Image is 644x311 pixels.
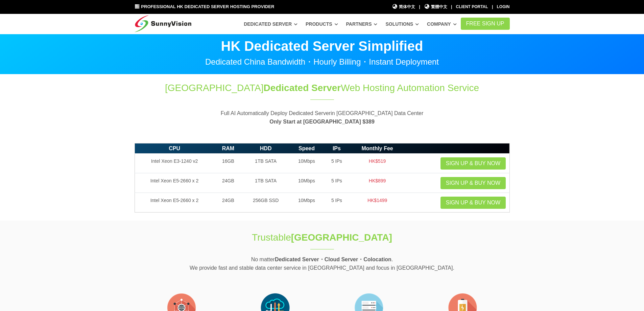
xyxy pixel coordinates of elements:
td: 10Mbps [289,173,324,193]
a: 简体中文 [392,4,415,10]
td: HK$1499 [350,193,405,213]
h1: [GEOGRAPHIC_DATA] Web Hosting Automation Service [135,81,510,94]
td: 16GB [214,154,242,173]
a: Partners [346,18,378,30]
li: | [419,4,420,10]
td: Intel Xeon E5-2660 x 2 [135,173,214,193]
a: Sign up & Buy Now [440,177,506,189]
a: Dedicated Server [244,18,297,30]
th: IPs [324,143,350,154]
th: HDD [242,143,289,154]
td: HK$899 [350,173,405,193]
th: RAM [214,143,242,154]
td: 5 IPs [324,154,350,173]
td: 24GB [214,193,242,213]
p: Full AI Automatically Deploy Dedicated Serverin [GEOGRAPHIC_DATA] Data Center [135,109,510,126]
a: Company [427,18,457,30]
a: 繁體中文 [424,4,447,10]
a: Products [306,18,338,30]
h1: Trustable [210,231,435,244]
strong: [GEOGRAPHIC_DATA] [291,232,392,243]
td: 1TB SATA [242,173,289,193]
strong: Only Start at [GEOGRAPHIC_DATA] $389 [269,119,375,125]
li: | [492,4,493,10]
a: Solutions [385,18,419,30]
span: Dedicated Server [263,83,341,93]
a: Sign up & Buy Now [440,197,506,209]
td: 24GB [214,173,242,193]
td: 5 IPs [324,193,350,213]
p: Dedicated China Bandwidth・Hourly Billing・Instant Deployment [135,58,510,66]
li: | [451,4,452,10]
td: 10Mbps [289,193,324,213]
td: HK$519 [350,154,405,173]
td: 1TB SATA [242,154,289,173]
th: Monthly Fee [350,143,405,154]
td: 256GB SSD [242,193,289,213]
p: No matter . We provide fast and stable data center service in [GEOGRAPHIC_DATA] and focus in [GEO... [135,255,510,272]
td: Intel Xeon E5-2660 x 2 [135,193,214,213]
th: Speed [289,143,324,154]
th: CPU [135,143,214,154]
a: Client Portal [456,4,488,9]
a: FREE Sign Up [461,18,510,30]
a: Login [497,4,510,9]
p: HK Dedicated Server Simplified [135,39,510,53]
strong: Dedicated Server・Cloud Server・Colocation [275,257,391,262]
td: 10Mbps [289,154,324,173]
td: Intel Xeon E3-1240 v2 [135,154,214,173]
a: Sign up & Buy Now [440,157,506,170]
span: Professional HK Dedicated Server Hosting Provider [141,4,274,9]
td: 5 IPs [324,173,350,193]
